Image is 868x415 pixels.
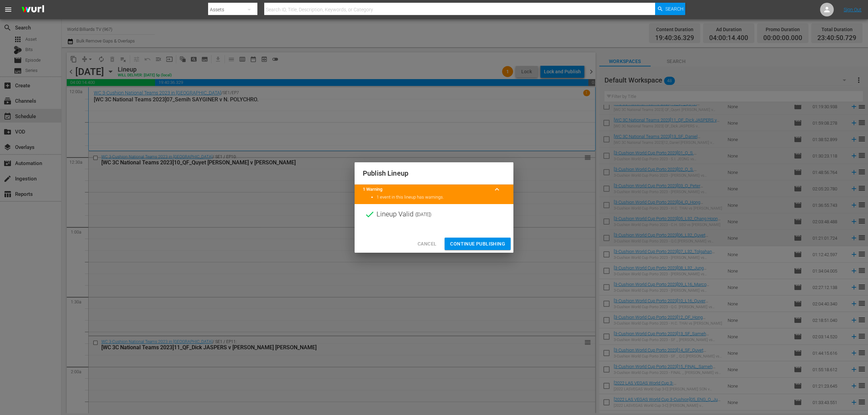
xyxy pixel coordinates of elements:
span: Continue Publishing [450,240,505,248]
li: 1 event in this lineup has warnings. [376,194,505,201]
h2: Publish Lineup [363,168,505,179]
span: Cancel [418,240,436,248]
span: keyboard_arrow_up [493,185,501,193]
title: 1 Warning [363,186,489,193]
img: ans4CAIJ8jUAAAAAAAAAAAAAAAAAAAAAAAAgQb4GAAAAAAAAAAAAAAAAAAAAAAAAJMjXAAAAAAAAAAAAAAAAAAAAAAAAgAT5G... [16,2,49,18]
button: Continue Publishing [445,238,511,250]
span: Search [665,3,684,15]
div: Lineup Valid [355,204,513,225]
span: menu [4,5,12,14]
a: Sign Out [844,7,861,12]
button: keyboard_arrow_up [489,181,505,198]
span: ( [DATE] ) [415,209,432,219]
button: Cancel [412,238,442,250]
